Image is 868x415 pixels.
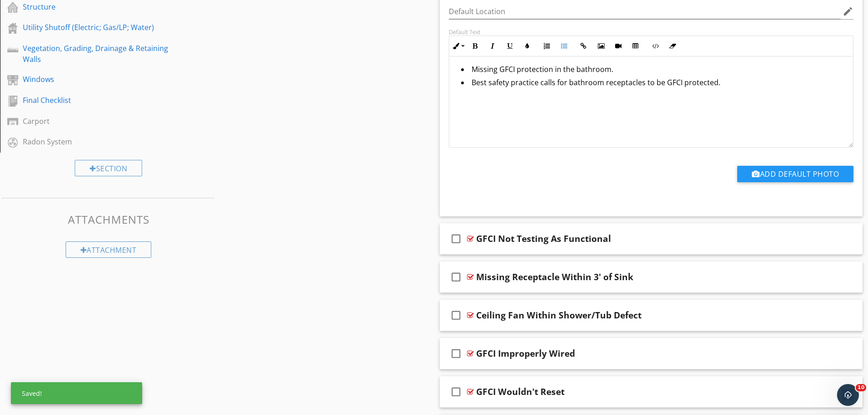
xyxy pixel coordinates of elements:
[23,43,174,65] div: Vegetation, Grading, Drainage & Retaining Walls
[449,4,841,19] input: Default Location
[837,384,859,406] iframe: Intercom live chat
[461,77,846,90] li: Best safety practice calls for bathroom receptacles to be GFCI protected.
[23,74,174,85] div: Windows
[23,95,174,106] div: Final Checklist
[449,28,854,36] div: Default Text
[501,37,519,55] button: Underline (Ctrl+U)
[856,384,866,391] span: 10
[476,348,575,359] div: GFCI Improperly Wired
[555,37,573,55] button: Unordered List
[476,233,611,244] div: GFCI Not Testing As Functional
[23,22,174,33] div: Utility Shutoff (Electric; Gas/LP; Water)
[538,37,555,55] button: Ordered List
[449,266,463,288] i: check_box_outline_blank
[461,64,846,77] li: Missing GFCI protection in the bathroom.
[664,37,681,55] button: Clear Formatting
[23,1,174,12] div: Structure
[449,381,463,403] i: check_box_outline_blank
[11,382,142,404] div: Saved!
[23,116,174,127] div: Carport
[842,6,853,17] i: edit
[476,386,565,397] div: GFCI Wouldn't Reset
[449,37,467,55] button: Inline Style
[23,136,174,147] div: Radon System
[476,310,642,321] div: Ceiling Fan Within Shower/Tub Defect
[627,37,644,55] button: Insert Table
[737,166,853,182] button: Add Default Photo
[449,343,463,364] i: check_box_outline_blank
[449,304,463,326] i: check_box_outline_blank
[75,160,142,176] div: Section
[575,37,592,55] button: Insert Link (Ctrl+K)
[484,37,501,55] button: Italic (Ctrl+I)
[647,37,664,55] button: Code View
[610,37,627,55] button: Insert Video
[449,228,463,250] i: check_box_outline_blank
[476,272,633,282] div: Missing Receptacle Within 3' of Sink
[467,37,484,55] button: Bold (Ctrl+B)
[66,241,152,258] div: Attachment
[519,37,536,55] button: Colors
